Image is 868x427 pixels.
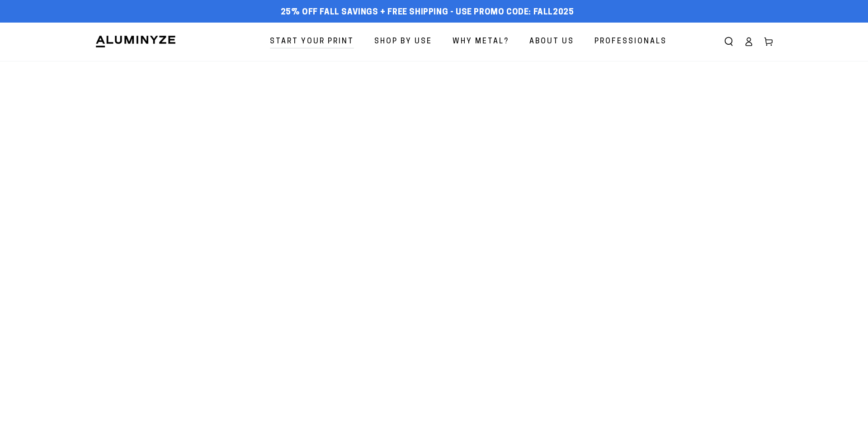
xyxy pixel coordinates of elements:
[588,30,674,54] a: Professionals
[446,30,516,54] a: Why Metal?
[95,35,176,48] img: Aluminyze
[374,35,432,48] span: Shop By Use
[594,35,667,48] span: Professionals
[719,32,739,52] summary: Search our site
[281,8,574,18] span: 25% off FALL Savings + Free Shipping - Use Promo Code: FALL2025
[529,35,574,48] span: About Us
[270,35,354,48] span: Start Your Print
[523,30,581,54] a: About Us
[453,35,509,48] span: Why Metal?
[263,30,361,54] a: Start Your Print
[368,30,439,54] a: Shop By Use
